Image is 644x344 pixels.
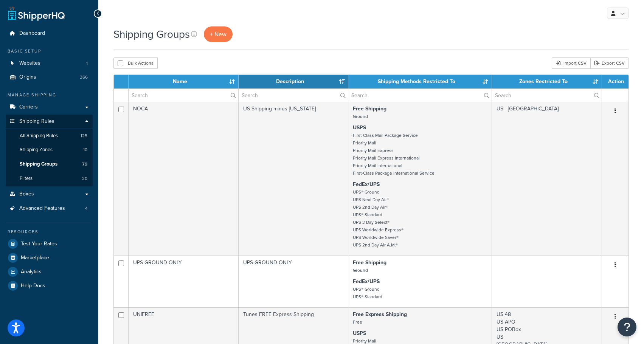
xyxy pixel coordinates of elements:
strong: USPS [353,124,366,132]
small: UPS® Ground UPS® Standard [353,286,382,300]
span: 1 [86,60,88,67]
span: All Shipping Rules [20,133,58,139]
a: Shipping Zones 10 [6,143,93,157]
td: NOCA [129,102,239,256]
th: Shipping Methods Restricted To: activate to sort column ascending [348,75,492,88]
span: 366 [80,74,88,81]
div: Basic Setup [6,48,93,54]
span: Advanced Features [19,205,65,212]
a: Advanced Features 4 [6,201,93,215]
div: Import CSV [552,57,590,69]
li: Shipping Rules [6,115,93,186]
span: Shipping Rules [19,118,54,125]
input: Search [129,89,238,102]
a: Dashboard [6,26,93,40]
small: First-Class Mail Package Service Priority Mail Priority Mail Express Priority Mail Express Intern... [353,132,435,177]
td: US - [GEOGRAPHIC_DATA] [492,102,602,256]
small: Free [353,319,362,325]
strong: Free Shipping [353,105,386,113]
a: Shipping Rules [6,115,93,129]
th: Zones Restricted To: activate to sort column ascending [492,75,602,88]
button: Bulk Actions [113,57,158,69]
a: Origins 366 [6,70,93,84]
span: 4 [85,205,88,212]
button: Open Resource Center [618,318,636,336]
div: Resources [6,229,93,235]
span: Test Your Rates [21,241,57,247]
a: Analytics [6,265,93,279]
span: Marketplace [21,255,49,261]
span: 10 [83,147,87,153]
span: Shipping Zones [20,147,53,153]
li: All Shipping Rules [6,129,93,143]
a: Marketplace [6,251,93,265]
strong: FedEx/UPS [353,180,380,188]
div: Manage Shipping [6,92,93,98]
a: Help Docs [6,279,93,293]
span: Shipping Groups [20,161,57,167]
li: Advanced Features [6,201,93,215]
li: Shipping Zones [6,143,93,157]
span: Filters [20,175,33,182]
th: Action [602,75,628,88]
th: Description: activate to sort column ascending [239,75,349,88]
li: Filters [6,172,93,186]
a: + New [204,26,233,42]
small: Ground [353,267,368,274]
input: Search [348,89,492,102]
h1: Shipping Groups [113,27,190,42]
small: UPS® Ground UPS Next Day Air® UPS 2nd Day Air® UPS® Standard UPS 3 Day Select® UPS Worldwide Expr... [353,189,403,248]
span: Dashboard [19,30,45,37]
a: Shipping Groups 79 [6,157,93,171]
small: Ground [353,113,368,120]
span: 125 [81,133,87,139]
td: US Shipping minus [US_STATE] [239,102,349,256]
span: Analytics [21,269,42,275]
li: Shipping Groups [6,157,93,171]
td: UPS GROUND ONLY [239,256,349,307]
span: + New [210,30,227,39]
li: Origins [6,70,93,84]
input: Search [239,89,348,102]
strong: USPS [353,329,366,337]
a: Websites 1 [6,56,93,70]
td: UPS GROUND ONLY [129,256,239,307]
th: Name: activate to sort column ascending [129,75,239,88]
span: Origins [19,74,36,81]
a: ShipperHQ Home [8,6,65,21]
a: Export CSV [590,57,629,69]
li: Websites [6,56,93,70]
strong: Free Shipping [353,259,386,267]
a: Boxes [6,187,93,201]
input: Search [492,89,602,102]
span: Carriers [19,104,38,110]
span: Boxes [19,191,34,197]
a: All Shipping Rules 125 [6,129,93,143]
span: Help Docs [21,283,45,289]
a: Test Your Rates [6,237,93,251]
span: Websites [19,60,40,67]
span: 79 [82,161,87,167]
strong: FedEx/UPS [353,277,380,285]
strong: Free Express Shipping [353,310,407,318]
span: 30 [82,175,87,182]
a: Carriers [6,100,93,114]
a: Filters 30 [6,172,93,186]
